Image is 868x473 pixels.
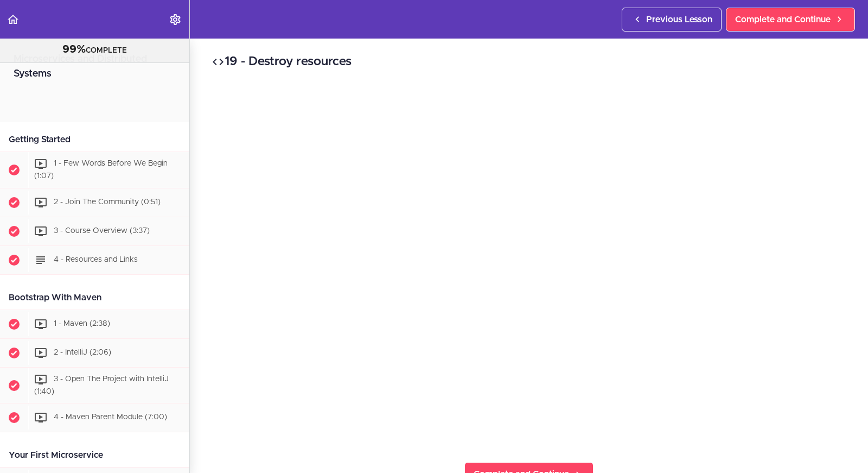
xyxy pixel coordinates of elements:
span: 4 - Resources and Links [54,256,138,263]
span: 2 - Join The Community (0:51) [54,198,161,206]
span: 2 - IntelliJ (2:06) [54,349,111,356]
div: COMPLETE [14,43,176,57]
svg: Settings Menu [169,13,182,26]
svg: Back to course curriculum [7,13,20,26]
span: 4 - Maven Parent Module (7:00) [54,414,167,421]
span: 3 - Open The Project with IntelliJ (1:40) [34,375,169,395]
span: 3 - Course Overview (3:37) [54,227,150,235]
span: Complete and Continue [735,13,831,26]
span: 1 - Maven (2:38) [54,320,110,327]
span: Previous Lesson [646,13,712,26]
a: Complete and Continue [726,8,855,31]
span: 1 - Few Words Before We Begin (1:07) [34,160,168,180]
a: Previous Lesson [622,8,722,31]
h2: 19 - Destroy resources [212,53,846,71]
span: 99% [62,44,86,55]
